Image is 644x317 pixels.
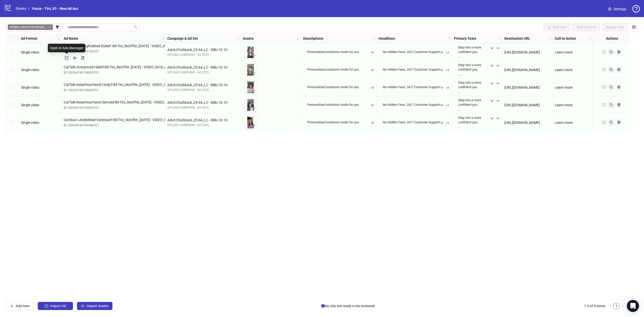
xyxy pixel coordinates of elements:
[167,88,238,92] div: UPLOAD CAMPAIGN - Q4 2025
[252,106,256,110] span: eye
[64,70,163,75] div: ID: 120234743194850707
[602,121,606,124] span: check-circle
[45,304,48,308] span: import
[10,304,14,308] span: plus
[251,70,257,76] button: Preview
[608,120,613,125] svg: Duplicate
[496,82,499,85] span: +3
[303,36,323,41] strong: Descriptions
[251,52,257,59] button: Preview
[376,37,379,40] span: holder
[551,33,552,43] div: Resize Destination URL column
[81,56,85,60] span: copy
[555,85,573,89] span: Learn more
[167,47,238,52] div: AdvS:CholStack_25-64_LC - Billo-10.10
[608,7,612,11] span: setting
[458,116,490,129] div: Step into a more confident you. [PERSON_NAME] provides personalized & affordable plans for anyone...
[48,44,85,52] div: Open in Ads Manager
[251,88,257,94] button: Preview
[451,33,452,43] div: Resize Headlines column
[15,6,27,11] a: Sheets
[614,6,626,12] span: Settings
[87,304,108,308] span: Import Assets
[21,85,39,89] span: Single video
[64,36,78,41] strong: Ad Name
[573,23,600,31] button: Bulk Actions
[6,33,19,43] div: Select all rows
[490,117,494,120] span: down
[617,50,621,54] svg: ad template
[438,67,451,73] button: +4
[613,303,619,309] li: 1
[438,120,451,126] button: +4
[504,103,540,107] span: [URL][DOMAIN_NAME]
[438,85,451,91] button: +4
[383,67,440,72] div: No Hidden Fees, 24/7 Customer Support
[321,303,376,309] span: No Ads are ready to be reviewed.
[446,122,449,125] span: +4
[383,102,440,107] div: No Hidden Fees, 24/7 Customer Support
[617,121,621,124] svg: ad template
[608,102,613,107] svg: Duplicate
[239,33,240,43] div: Resize Campaign & Ad Set column
[602,23,628,31] button: Review Ads
[371,103,374,107] span: down
[543,23,571,31] button: Bulk Edit
[8,24,53,30] span: AdSets is AdvS:CholStack_...
[321,304,325,308] span: info-circle
[488,116,501,122] button: +3
[81,304,85,308] span: cloud-upload
[619,303,625,309] button: right
[50,304,66,308] span: Import Ad
[307,120,359,125] div: Personalized solutions made for you.
[251,105,257,111] button: Preview
[504,36,530,41] strong: Destination URL
[244,81,257,94] img: Asset 1
[490,46,494,50] span: down
[6,79,19,96] div: Select row 3
[602,50,606,54] span: check-circle
[307,102,359,107] div: Personalized solutions made for you.
[167,70,238,75] div: UPLOAD CAMPAIGN - Q4 2025
[496,117,499,120] span: +3
[446,69,449,72] span: +4
[167,82,238,88] div: AdvS:CholStack_25-64_LC - Billo-10.10
[244,46,257,59] img: Asset 1
[167,105,238,110] div: UPLOAD CAMPAIGN - Q4 2025
[16,304,30,308] span: Add Item
[167,123,238,128] div: UPLOAD CAMPAIGN - Q4 2025
[379,36,395,41] strong: Headlines
[609,304,612,307] span: left
[621,304,624,307] span: right
[297,37,300,40] span: holder
[592,37,596,40] span: holder
[375,33,376,43] div: Resize Descriptions column
[6,43,19,61] div: Select row 1
[21,36,37,41] strong: Ad Format
[167,36,198,41] strong: Campaign & Ad Set
[6,302,34,310] button: Add Item
[498,37,502,40] span: holder
[60,33,61,43] div: Resize Ad Format column
[164,33,165,43] div: Resize Ad Name column
[300,33,301,43] div: Resize Assets column
[21,121,39,125] span: Single video
[240,37,244,40] span: holder
[440,103,444,107] span: down
[383,85,440,89] div: No Hidden Fees, 24/7 Customer Support
[167,65,238,70] div: AdvS:CholStack_25-64_LC - Billo-10.10
[552,37,555,40] span: holder
[632,5,640,13] span: question-circle
[244,64,257,76] img: Asset 1
[21,50,39,54] span: Single video
[134,25,137,29] span: search
[630,23,638,31] button: Configure table settings
[555,121,573,125] span: Learn more
[61,37,64,40] span: holder
[64,82,163,87] span: CarTalk-RaiseYourHand-CindyT-Bil-Tirz_NoOffer_[DATE] - VIDEO_9x16_multi - No Offer - Learn More -...
[244,116,257,129] img: Asset 1
[555,103,573,107] span: Learn more
[496,64,499,67] span: +3
[371,68,374,72] span: down
[632,25,636,29] span: control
